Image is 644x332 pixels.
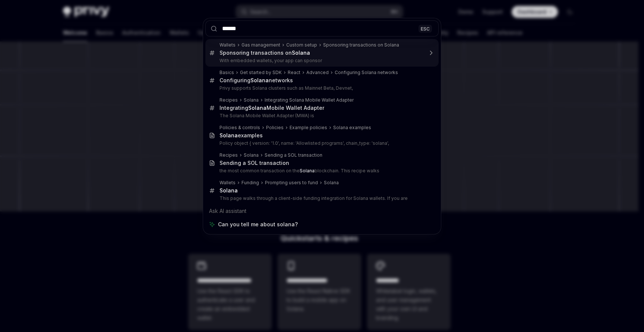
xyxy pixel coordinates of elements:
div: Recipes [220,152,238,158]
div: Integrating Mobile Wallet Adapter [220,105,324,111]
div: Solana [244,97,259,103]
b: Solana [220,132,238,138]
div: Funding [241,180,259,186]
b: Solana [250,77,269,83]
b: Solana [220,187,238,194]
b: Solana [248,105,266,111]
div: Policies & controls [220,125,260,131]
div: Policies [266,125,284,131]
div: Wallets [220,180,236,186]
div: Integrating Solana Mobile Wallet Adapter [265,97,354,103]
div: Gas management [241,42,280,48]
div: Prompting users to fund [265,180,318,186]
p: Privy supports Solana clusters such as Mainnet Beta, Devnet, [220,85,423,91]
div: Basics [220,70,234,76]
div: Recipes [220,97,238,103]
div: Example policies [290,125,327,131]
div: Solana [244,152,259,158]
div: Sponsoring transactions on Solana [323,42,399,48]
div: Get started by SDK [240,70,282,76]
div: Solana [324,180,339,186]
span: Can you tell me about solana? [218,221,298,228]
p: This page walks through a client-side funding integration for Solana wallets. If you are [220,195,423,201]
div: Sponsoring transactions on [220,50,310,56]
b: Solana [292,50,310,56]
div: Wallets [220,42,236,48]
b: Solana [300,168,315,173]
p: With embedded wallets, your app can sponsor [220,58,423,64]
div: Sending a SOL transaction [265,152,322,158]
div: ESC [419,25,432,32]
div: Solana examples [333,125,371,131]
div: Configuring Solana networks [335,70,398,76]
p: Policy object { version: '1.0', name: 'Allowlisted programs', chain_type: 'solana', [220,140,423,146]
div: React [288,70,300,76]
div: Advanced [306,70,329,76]
div: Sending a SOL transaction [220,160,289,166]
div: examples [220,132,263,139]
p: the most common transaction on the blockchain. This recipe walks [220,168,423,174]
div: Configuring networks [220,77,293,84]
p: The Solana Mobile Wallet Adapter (MWA) is [220,113,423,119]
div: Custom setup [286,42,317,48]
div: Ask AI assistant [205,204,439,218]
